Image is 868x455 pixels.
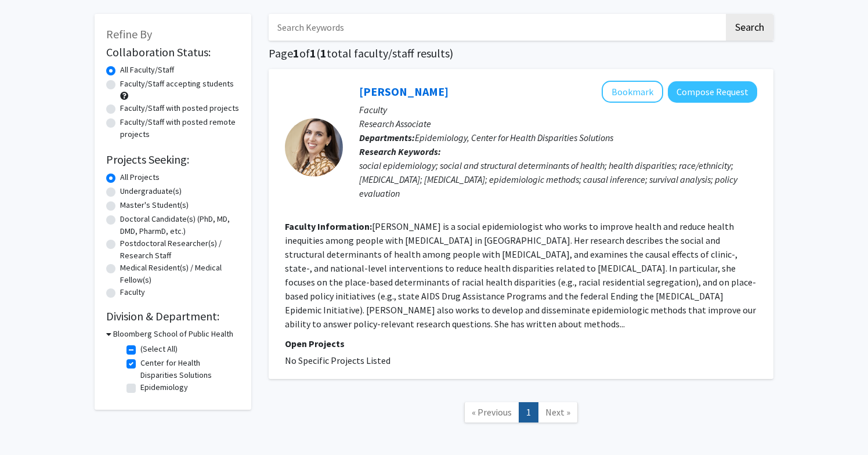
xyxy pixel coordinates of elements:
[120,286,145,298] label: Faculty
[285,337,757,351] p: Open Projects
[415,132,613,143] span: Epidemiology, Center for Health Disparities Solutions
[519,402,538,423] a: 1
[320,46,327,60] span: 1
[120,237,240,262] label: Postdoctoral Researcher(s) / Research Staff
[359,132,415,143] b: Departments:
[106,45,240,59] h2: Collaboration Status:
[293,46,299,60] span: 1
[106,27,152,41] span: Refine By
[106,153,240,167] h2: Projects Seeking:
[359,84,449,99] a: [PERSON_NAME]
[106,309,240,323] h2: Division & Department:
[120,64,174,76] label: All Faculty/Staff
[120,262,240,286] label: Medical Resident(s) / Medical Fellow(s)
[359,146,441,157] b: Research Keywords:
[726,14,773,41] button: Search
[472,406,512,418] span: « Previous
[464,402,519,423] a: Previous Page
[9,403,49,446] iframe: Chat
[359,158,757,200] div: social epidemiology; social and structural determinants of health; health disparities; race/ethni...
[285,355,390,366] span: No Specific Projects Listed
[120,78,234,90] label: Faculty/Staff accepting students
[668,81,757,103] button: Compose Request to Lauren Zalla
[269,46,773,60] h1: Page of ( total faculty/staff results)
[285,221,372,232] b: Faculty Information:
[269,391,773,438] nav: Page navigation
[140,343,178,355] label: (Select All)
[285,221,756,330] fg-read-more: [PERSON_NAME] is a social epidemiologist who works to improve health and reduce health inequities...
[359,117,757,131] p: Research Associate
[120,199,189,211] label: Master's Student(s)
[269,14,724,41] input: Search Keywords
[602,81,663,103] button: Add Lauren Zalla to Bookmarks
[359,103,757,117] p: Faculty
[545,406,570,418] span: Next »
[120,102,239,114] label: Faculty/Staff with posted projects
[113,328,233,340] h3: Bloomberg School of Public Health
[140,381,188,393] label: Epidemiology
[120,116,240,140] label: Faculty/Staff with posted remote projects
[538,402,578,423] a: Next Page
[140,357,237,381] label: Center for Health Disparities Solutions
[120,213,240,237] label: Doctoral Candidate(s) (PhD, MD, DMD, PharmD, etc.)
[120,171,160,183] label: All Projects
[310,46,316,60] span: 1
[120,185,182,197] label: Undergraduate(s)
